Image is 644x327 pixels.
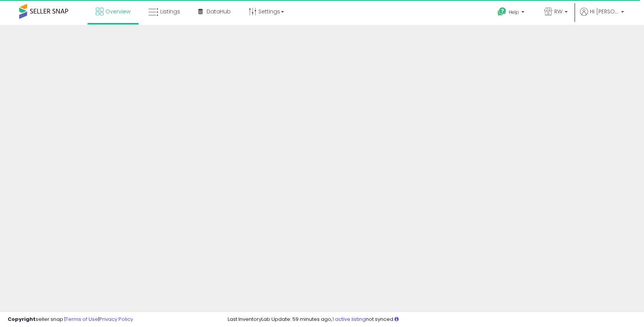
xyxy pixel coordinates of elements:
[160,8,180,15] span: Listings
[66,315,98,323] a: Terms of Use
[8,316,133,323] div: seller snap | |
[554,8,562,15] span: RW
[332,315,366,323] a: 1 active listing
[509,9,519,15] span: Help
[580,8,624,25] a: Hi [PERSON_NAME]
[497,7,507,16] i: Get Help
[590,8,619,15] span: Hi [PERSON_NAME]
[8,315,36,323] strong: Copyright
[228,316,636,323] div: Last InventoryLab Update: 59 minutes ago, not synced.
[105,8,130,15] span: Overview
[491,1,532,25] a: Help
[207,8,231,15] span: DataHub
[394,317,399,322] i: Click here to read more about un-synced listings.
[99,315,133,323] a: Privacy Policy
